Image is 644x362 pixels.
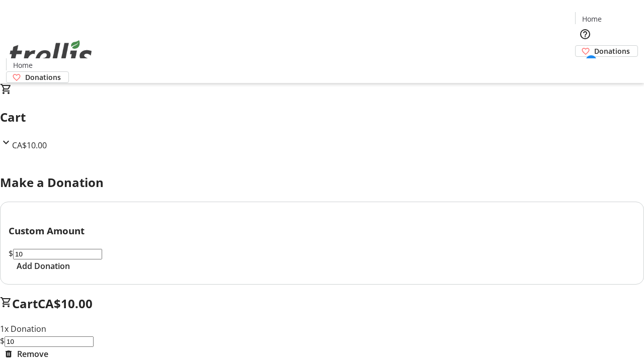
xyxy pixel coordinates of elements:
button: Help [575,24,595,44]
span: Donations [594,46,630,56]
input: Donation Amount [5,336,94,347]
span: Donations [25,72,61,82]
img: Orient E2E Organization FpTSwFFZlG's Logo [6,29,96,79]
input: Donation Amount [13,249,102,259]
a: Home [7,60,39,70]
span: Home [13,60,33,70]
span: Remove [17,348,48,360]
span: CA$10.00 [12,140,47,151]
span: Home [582,14,602,24]
h3: Custom Amount [9,224,635,238]
a: Donations [6,71,69,83]
span: CA$10.00 [38,295,93,312]
span: $ [9,248,13,259]
span: Add Donation [17,260,70,272]
a: Donations [575,45,638,57]
button: Add Donation [9,260,78,272]
button: Cart [575,57,595,77]
a: Home [576,14,608,24]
